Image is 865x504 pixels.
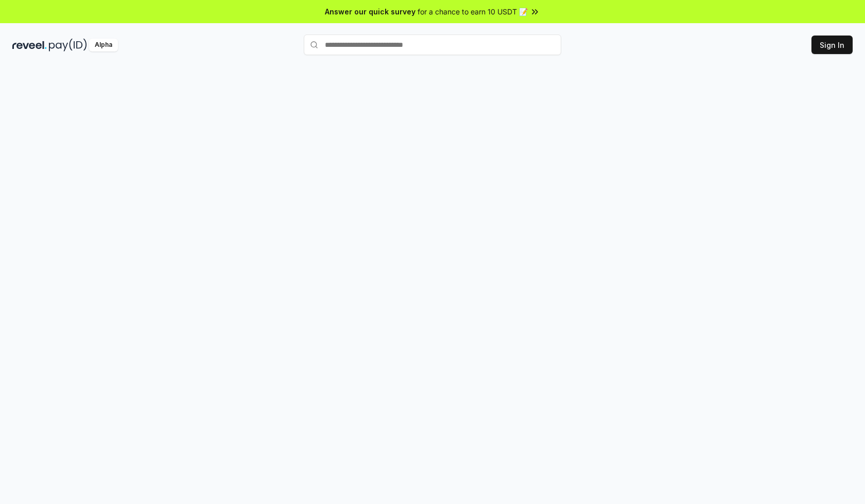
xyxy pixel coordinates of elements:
[811,36,853,54] button: Sign In
[418,6,528,17] span: for a chance to earn 10 USDT 📝
[49,39,87,51] img: pay_id
[325,6,416,17] span: Answer our quick survey
[12,39,47,51] img: reveel_dark
[89,39,118,51] div: Alpha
